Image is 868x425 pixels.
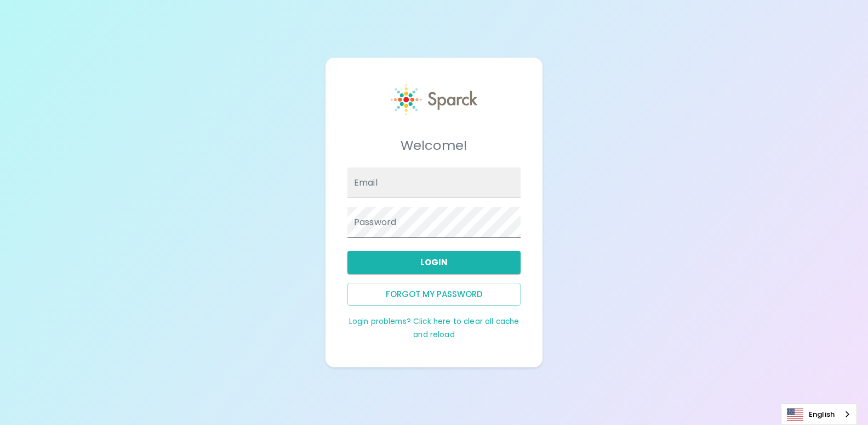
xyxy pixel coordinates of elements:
button: Login [347,251,521,274]
button: Forgot my password [347,283,521,306]
aside: Language selected: English [781,404,857,425]
div: Language [781,404,857,425]
a: Login problems? Click here to clear all cache and reload [349,316,519,340]
a: English [781,404,856,424]
h5: Welcome! [347,137,521,154]
img: Sparck logo [391,84,477,115]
